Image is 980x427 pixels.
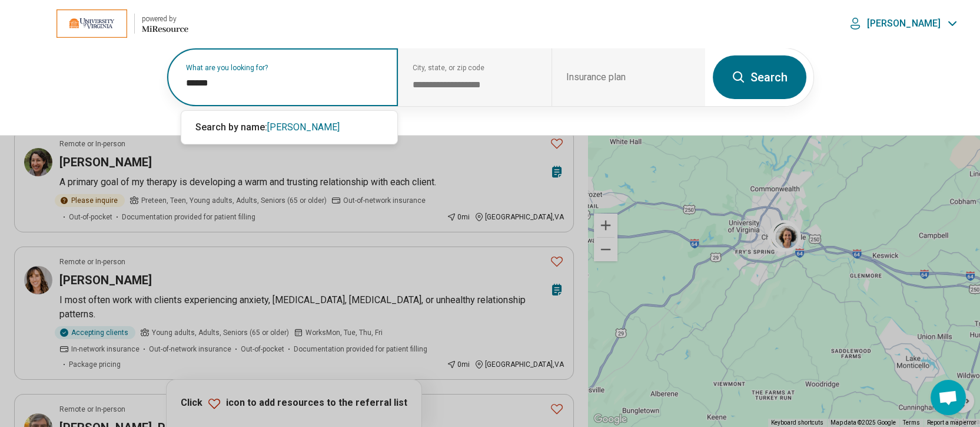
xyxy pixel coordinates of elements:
div: powered by [142,14,188,24]
div: Suggestions [181,111,397,144]
span: Search by name: [195,121,267,133]
button: Search [713,55,806,99]
p: [PERSON_NAME] [867,18,941,29]
img: University of Virginia [57,9,127,38]
label: What are you looking for? [186,64,384,71]
a: Open chat [931,380,966,415]
span: [PERSON_NAME] [267,121,340,133]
